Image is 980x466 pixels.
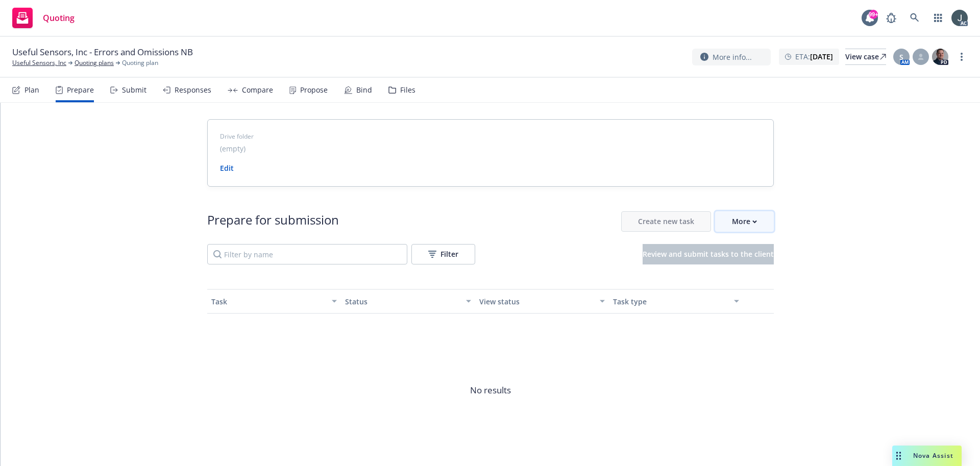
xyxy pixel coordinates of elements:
[904,8,925,28] a: Search
[175,86,211,94] div: Responses
[411,244,475,264] button: Filter
[732,212,757,231] div: More
[300,86,328,94] div: Propose
[643,244,774,264] button: Review and submit tasks to the client
[12,46,193,58] span: Useful Sensors, Inc - Errors and Omissions NB
[428,245,458,264] div: Filter
[713,52,752,62] span: More info...
[643,249,774,259] span: Review and submit tasks to the client
[220,132,761,141] span: Drive folder
[613,296,728,307] div: Task type
[869,10,878,19] div: 99+
[892,446,905,466] div: Drag to move
[24,86,39,94] div: Plan
[928,8,948,28] a: Switch app
[609,289,743,314] button: Task type
[67,86,94,94] div: Prepare
[207,289,341,314] button: Task
[122,58,158,68] span: Quoting plan
[715,211,774,232] button: More
[795,51,833,62] span: ETA :
[621,211,711,232] button: Create new task
[881,8,901,28] a: Report a Bug
[122,86,146,94] div: Submit
[242,86,273,94] div: Compare
[932,49,948,65] img: photo
[207,244,407,264] input: Filter by name
[356,86,372,94] div: Bind
[913,451,953,460] span: Nova Assist
[220,143,246,154] span: (empty)
[400,86,415,94] div: Files
[810,52,833,61] strong: [DATE]
[892,446,962,466] button: Nova Assist
[479,296,594,307] div: View status
[845,49,886,65] a: View case
[75,58,114,68] a: Quoting plans
[12,58,66,68] a: Useful Sensors, Inc
[951,10,968,26] img: photo
[207,211,339,232] div: Prepare for submission
[43,14,75,22] span: Quoting
[899,52,903,62] span: S
[692,49,771,65] button: More info...
[220,163,234,173] a: Edit
[211,296,326,307] div: Task
[8,4,79,32] a: Quoting
[345,296,460,307] div: Status
[341,289,475,314] button: Status
[475,289,609,314] button: View status
[638,216,694,226] span: Create new task
[955,51,968,63] a: more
